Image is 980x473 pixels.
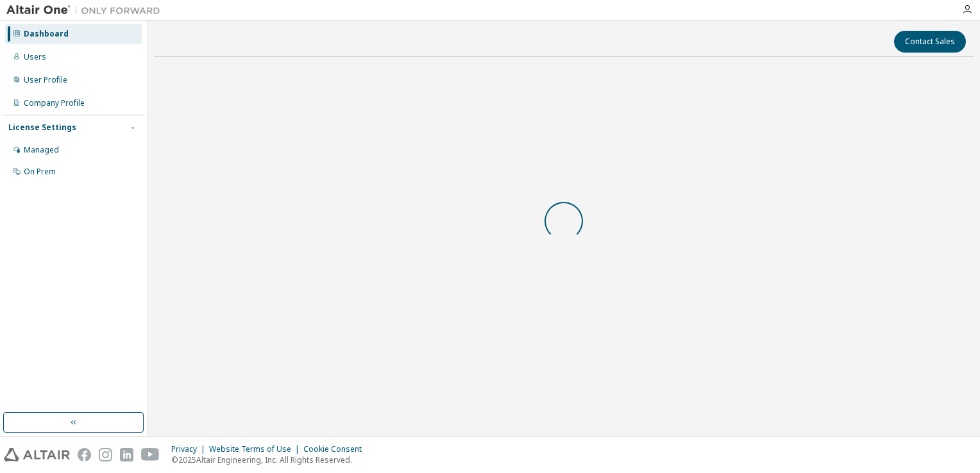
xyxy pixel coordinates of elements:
div: Managed [24,145,59,155]
img: facebook.svg [78,448,91,461]
img: altair_logo.svg [4,448,70,461]
div: On Prem [24,167,56,177]
div: Website Terms of Use [209,444,303,454]
div: Users [24,52,46,62]
img: linkedin.svg [120,448,133,461]
img: Altair One [6,4,167,17]
div: Dashboard [24,29,69,39]
img: instagram.svg [99,448,112,461]
img: youtube.svg [141,448,160,461]
button: Contact Sales [894,31,966,53]
div: Cookie Consent [303,444,369,454]
div: Privacy [171,444,209,454]
div: User Profile [24,75,67,85]
div: License Settings [8,122,76,133]
p: © 2025 Altair Engineering, Inc. All Rights Reserved. [171,454,369,465]
div: Company Profile [24,98,85,108]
